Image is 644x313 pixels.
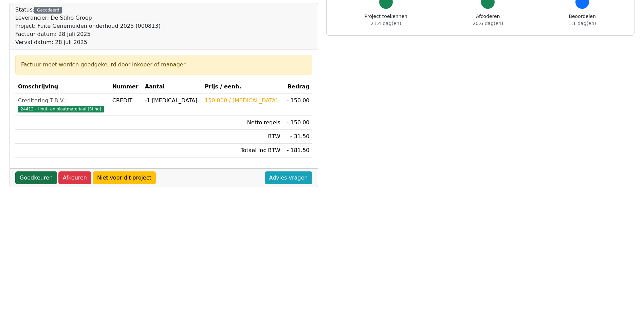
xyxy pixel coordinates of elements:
[15,80,110,94] th: Omschrijving
[18,106,104,112] span: 24412 - Hout- en plaatmateriaal (Stiho)
[283,80,312,94] th: Bedrag
[473,21,503,26] span: 20.6 dag(en)
[142,80,202,94] th: Aantal
[265,171,312,184] a: Advies vragen
[15,6,161,46] div: Status:
[93,171,156,184] a: Niet voor dit project
[283,94,312,116] td: - 150.00
[371,21,401,26] span: 21.4 dag(en)
[283,144,312,158] td: - 181.50
[202,144,283,158] td: Totaal inc BTW
[205,97,280,105] div: 150.000 / [MEDICAL_DATA]
[283,116,312,130] td: - 150.00
[202,116,283,130] td: Netto regels
[145,97,199,105] div: -1 [MEDICAL_DATA]
[21,61,307,69] div: Factuur moet worden goedgekeurd door inkoper of manager.
[58,171,91,184] a: Afkeuren
[473,13,503,27] div: Afcoderen
[110,94,142,116] td: CREDIT
[15,14,161,22] div: Leverancier: De Stiho Groep
[15,22,161,30] div: Project: Fuite Genemuiden onderhoud 2025 (000813)
[18,97,107,105] div: Creditering T.B.V.:
[202,80,283,94] th: Prijs / eenh.
[34,7,62,14] div: Gecodeerd
[15,30,161,38] div: Factuur datum: 28 juli 2025
[110,80,142,94] th: Nummer
[365,13,407,27] div: Project toekennen
[569,21,596,26] span: 1.1 dag(en)
[569,13,596,27] div: Beoordelen
[18,97,107,113] a: Creditering T.B.V.:24412 - Hout- en plaatmateriaal (Stiho)
[283,130,312,144] td: - 31.50
[15,171,57,184] a: Goedkeuren
[15,38,161,46] div: Verval datum: 28 juli 2025
[202,130,283,144] td: BTW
